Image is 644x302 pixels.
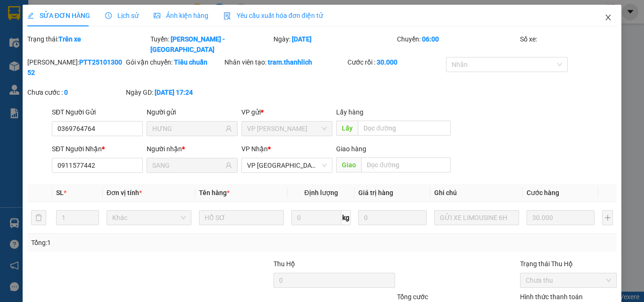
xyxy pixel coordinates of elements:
b: [DATE] 17:24 [155,89,193,96]
span: user [225,162,232,169]
span: Giao [336,157,361,172]
div: Người gửi [147,107,238,117]
span: Giá trị hàng [358,189,393,196]
span: Đơn vị tính [107,189,142,196]
b: [PERSON_NAME] - [GEOGRAPHIC_DATA] [150,35,225,53]
div: Trạng thái Thu Hộ [520,259,617,269]
span: VP Đà Lạt [247,158,327,172]
button: delete [31,210,46,225]
div: Người nhận [147,144,238,154]
div: Tổng: 1 [31,237,249,248]
img: icon [223,12,231,20]
div: Trạng thái: [26,34,149,55]
span: Yêu cầu xuất hóa đơn điện tử [223,12,323,19]
input: 0 [358,210,426,225]
b: Trên xe [58,35,81,43]
input: Dọc đường [358,121,451,136]
span: Ảnh kiện hàng [154,12,208,19]
span: Giao hàng [336,145,366,153]
span: VP Phan Thiết [247,122,327,136]
div: SĐT Người Nhận [52,144,143,154]
b: 30.000 [377,58,397,66]
b: 0 [64,89,68,96]
input: Tên người nhận [152,160,223,171]
span: Lấy hàng [336,108,363,116]
label: Hình thức thanh toán [520,293,583,301]
div: VP gửi [241,107,332,117]
b: [DATE] [292,35,312,43]
div: Cước rồi : [347,57,444,67]
b: tram.thanhlich [268,58,312,66]
div: Gói vận chuyển: [126,57,223,67]
span: kg [341,210,351,225]
input: Tên người gửi [152,123,223,134]
span: Tổng cước [397,293,428,301]
div: Nhân viên tạo: [224,57,346,67]
input: Ghi Chú [434,210,519,225]
div: Số xe: [519,34,618,55]
span: VP Nhận [241,145,268,153]
div: Ngày GD: [126,87,223,98]
span: SỬA ĐƠN HÀNG [27,12,90,19]
span: Định lượng [304,189,338,196]
span: SL [56,189,64,196]
b: 06:00 [422,35,439,43]
div: Chưa cước : [27,87,124,98]
div: Chuyến: [396,34,519,55]
span: Lịch sử [105,12,139,19]
div: Ngày: [272,34,396,55]
input: VD: Bàn, Ghế [199,210,284,225]
input: Dọc đường [361,157,451,172]
input: 0 [527,210,594,225]
div: Tuyến: [149,34,272,55]
span: clock-circle [105,12,112,19]
th: Ghi chú [430,184,523,202]
button: Close [595,5,621,31]
div: SĐT Người Gửi [52,107,143,117]
span: Khác [112,211,186,225]
span: user [225,125,232,132]
span: close [604,14,612,21]
span: Cước hàng [527,189,559,196]
span: Thu Hộ [273,260,295,268]
b: Tiêu chuẩn [174,58,207,66]
button: plus [602,210,613,225]
span: picture [154,12,160,19]
span: Chưa thu [526,273,611,287]
span: Lấy [336,121,358,136]
div: [PERSON_NAME]: [27,57,124,78]
span: edit [27,12,34,19]
span: Tên hàng [199,189,230,196]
